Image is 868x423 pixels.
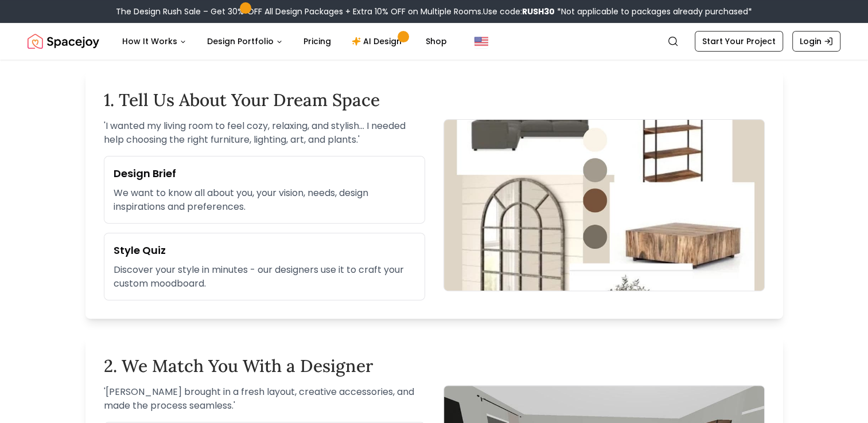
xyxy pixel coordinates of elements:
div: The Design Rush Sale – Get 30% OFF All Design Packages + Extra 10% OFF on Multiple Rooms. [116,6,752,17]
h2: 2. We Match You With a Designer [104,355,765,376]
a: Spacejoy [28,30,99,53]
b: RUSH30 [522,6,555,17]
a: AI Design [342,30,414,53]
img: United States [474,34,488,48]
p: Discover your style in minutes - our designers use it to craft your custom moodboard. [114,263,415,291]
a: Login [792,31,840,52]
p: We want to know all about you, your vision, needs, design inspirations and preferences. [114,186,415,214]
a: Pricing [294,30,340,53]
span: Use code: [483,6,555,17]
a: Shop [417,30,456,53]
nav: Main [113,30,456,53]
button: How It Works [113,30,196,53]
h3: Design Brief [114,166,415,182]
p: ' I wanted my living room to feel cozy, relaxing, and stylish... I needed help choosing the right... [104,119,425,147]
p: ' [PERSON_NAME] brought in a fresh layout, creative accessories, and made the process seamless. ' [104,385,425,413]
img: Design brief form [443,119,765,291]
a: Start Your Project [695,31,783,52]
h2: 1. Tell Us About Your Dream Space [104,89,765,110]
span: *Not applicable to packages already purchased* [555,6,752,17]
h3: Style Quiz [114,242,415,258]
button: Design Portfolio [198,30,292,53]
nav: Global [28,23,840,60]
img: Spacejoy Logo [28,30,99,53]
